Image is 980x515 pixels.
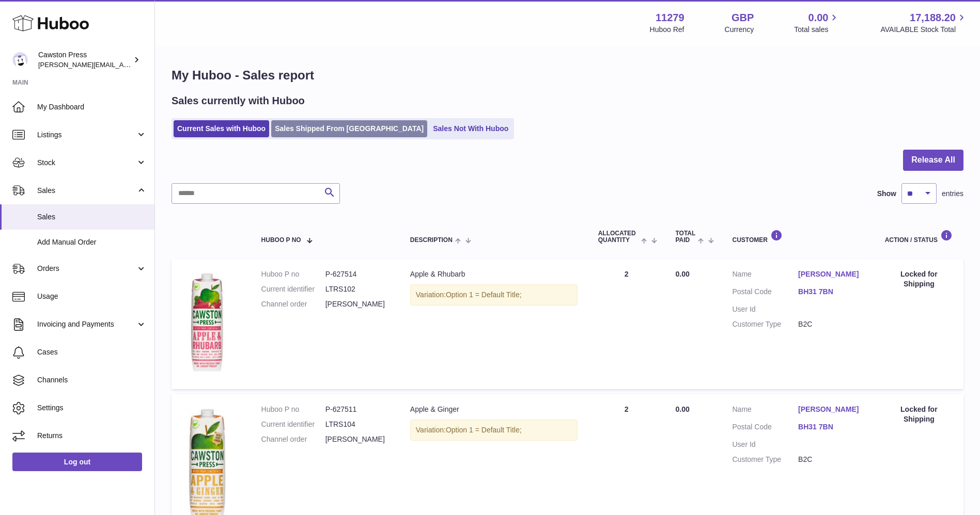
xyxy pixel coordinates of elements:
div: Variation: [410,420,578,441]
dt: Name [732,269,798,282]
dt: Current identifier [261,420,325,429]
dd: [PERSON_NAME] [325,434,390,444]
span: Cases [37,347,147,357]
span: Usage [37,292,147,301]
span: AVAILABLE Stock Total [880,25,968,35]
span: ALLOCATED Quantity [598,230,639,244]
div: Locked for Shipping [885,405,953,424]
dt: User Id [732,440,798,449]
dt: Channel order [261,299,325,309]
dd: P-627514 [325,269,390,279]
span: Orders [37,264,136,273]
div: Currency [725,25,754,35]
dt: Current identifier [261,284,325,294]
span: 0.00 [675,405,689,413]
button: Release All [903,150,963,171]
img: thomas.carson@cawstonpress.com [12,52,28,68]
div: Apple & Rhubarb [410,269,578,279]
div: Variation: [410,284,578,305]
span: 17,188.20 [910,11,956,25]
span: Listings [37,130,136,140]
div: Cawston Press [38,50,131,70]
dt: Postal Code [732,287,798,299]
a: BH31 7BN [798,422,864,432]
label: Show [877,189,896,199]
dt: Postal Code [732,422,798,434]
dd: B2C [798,455,864,464]
h2: Sales currently with Huboo [172,94,305,108]
h1: My Huboo - Sales report [172,67,963,84]
dd: P-627511 [325,405,390,414]
a: 0.00 Total sales [794,11,840,35]
span: 0.00 [675,270,689,278]
dt: Customer Type [732,319,798,329]
a: BH31 7BN [798,287,864,297]
span: Add Manual Order [37,237,147,247]
dd: [PERSON_NAME] [325,299,390,309]
a: 17,188.20 AVAILABLE Stock Total [880,11,968,35]
dd: B2C [798,319,864,329]
a: Sales Shipped From [GEOGRAPHIC_DATA] [271,120,427,137]
a: Log out [12,453,142,471]
div: Locked for Shipping [885,269,953,289]
div: Customer [732,230,864,244]
a: [PERSON_NAME] [798,269,864,279]
span: Total paid [675,230,695,244]
span: Option 1 = Default Title; [446,426,522,434]
dt: Name [732,405,798,417]
span: Huboo P no [261,237,301,244]
span: My Dashboard [37,102,147,112]
span: Option 1 = Default Title; [446,291,522,299]
strong: GBP [732,11,754,25]
dt: Huboo P no [261,405,325,414]
dt: User Id [732,304,798,314]
span: [PERSON_NAME][EMAIL_ADDRESS][PERSON_NAME][DOMAIN_NAME] [38,60,262,69]
dd: LTRS102 [325,284,390,294]
span: 0.00 [808,11,829,25]
span: Sales [37,186,136,196]
span: Settings [37,403,147,413]
dd: LTRS104 [325,420,390,429]
span: Sales [37,212,147,222]
dt: Huboo P no [261,269,325,279]
a: Current Sales with Huboo [174,120,269,137]
div: Huboo Ref [650,25,685,35]
a: [PERSON_NAME] [798,405,864,414]
span: Invoicing and Payments [37,319,136,329]
span: Total sales [794,25,840,35]
dt: Channel order [261,434,325,444]
div: Apple & Ginger [410,405,578,414]
strong: 11279 [656,11,685,25]
div: Action / Status [885,230,953,244]
dt: Customer Type [732,455,798,464]
span: entries [942,189,963,199]
td: 2 [588,259,665,389]
span: Description [410,237,453,244]
span: Stock [37,158,136,168]
span: Returns [37,431,147,441]
a: Sales Not With Huboo [429,120,512,137]
img: 112791728631705.JPG [182,269,234,376]
span: Channels [37,375,147,385]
